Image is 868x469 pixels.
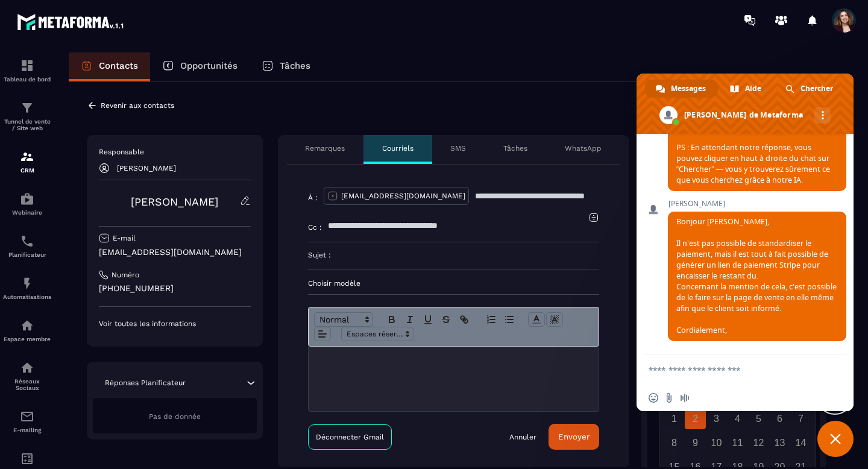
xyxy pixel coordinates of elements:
div: 2 [685,408,706,429]
p: SMS [450,143,466,153]
p: Courriels [382,143,414,153]
img: accountant [20,452,34,466]
p: Voir toutes les informations [99,319,251,329]
a: emailemailE-mailing [3,400,51,442]
p: Revenir aux contacts [101,101,174,110]
a: Annuler [509,432,536,442]
a: Chercher [775,80,845,98]
p: À : [308,193,318,203]
a: Déconnecter Gmail [308,424,392,450]
p: WhatsApp [565,143,602,153]
textarea: Entrez votre message... [649,354,817,385]
img: formation [20,101,34,115]
div: 13 [769,432,790,453]
a: automationsautomationsWebinaire [3,183,51,225]
p: Tâches [503,143,527,153]
div: 6 [769,408,790,429]
p: Tâches [280,60,310,71]
span: Insérer un emoji [649,393,658,403]
a: formationformationTableau de bord [3,49,51,92]
span: Chercher [800,80,833,98]
img: automations [20,276,34,291]
p: Responsable [99,147,251,157]
a: Opportunités [150,52,250,81]
span: Messages [671,80,706,98]
span: Pas de donnée [149,412,201,421]
div: 3 [706,408,727,429]
p: Contacts [99,60,138,71]
p: Réseaux Sociaux [3,378,51,391]
img: social-network [20,360,34,375]
p: Espace membre [3,336,51,342]
div: 11 [727,432,748,453]
span: Envoyer un fichier [664,393,674,403]
a: Tâches [250,52,322,81]
img: automations [20,192,34,206]
p: Remarques [305,143,345,153]
div: 14 [790,432,811,453]
a: Fermer le chat [817,421,854,457]
p: [PHONE_NUMBER] [99,283,251,294]
a: Messages [645,80,718,98]
a: formationformationCRM [3,140,51,183]
p: E-mail [113,233,136,243]
a: [PERSON_NAME] [131,195,218,208]
a: Contacts [69,52,150,81]
p: Webinaire [3,209,51,216]
p: Opportunités [180,60,237,71]
span: [PERSON_NAME] [668,200,846,208]
div: 12 [748,432,769,453]
div: 5 [748,408,769,429]
a: formationformationTunnel de vente / Site web [3,92,51,140]
div: 9 [685,432,706,453]
div: 10 [706,432,727,453]
img: formation [20,150,34,164]
p: [EMAIL_ADDRESS][DOMAIN_NAME] [99,247,251,258]
span: Aide [745,80,761,98]
a: schedulerschedulerPlanificateur [3,225,51,267]
img: email [20,409,34,424]
img: scheduler [20,234,34,248]
p: Tableau de bord [3,76,51,83]
p: Cc : [308,222,322,232]
p: Choisir modèle [308,279,599,288]
img: formation [20,58,34,73]
p: Tunnel de vente / Site web [3,118,51,131]
p: E-mailing [3,427,51,433]
p: Automatisations [3,294,51,300]
p: CRM [3,167,51,174]
p: [PERSON_NAME] [117,164,176,172]
a: automationsautomationsAutomatisations [3,267,51,309]
button: Envoyer [549,424,599,450]
p: Réponses Planificateur [105,378,186,388]
a: social-networksocial-networkRéseaux Sociaux [3,351,51,400]
span: Message audio [680,393,690,403]
div: 1 [664,408,685,429]
img: logo [17,11,125,33]
div: 4 [727,408,748,429]
p: Sujet : [308,250,331,260]
a: Aide [719,80,773,98]
div: 7 [790,408,811,429]
p: [EMAIL_ADDRESS][DOMAIN_NAME] [341,191,465,201]
div: 8 [664,432,685,453]
p: Numéro [112,270,139,280]
a: automationsautomationsEspace membre [3,309,51,351]
span: Bonjour [PERSON_NAME], Il n'est pas possible de standardiser le paiement, mais il est tout à fait... [676,216,837,335]
p: Planificateur [3,251,51,258]
img: automations [20,318,34,333]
